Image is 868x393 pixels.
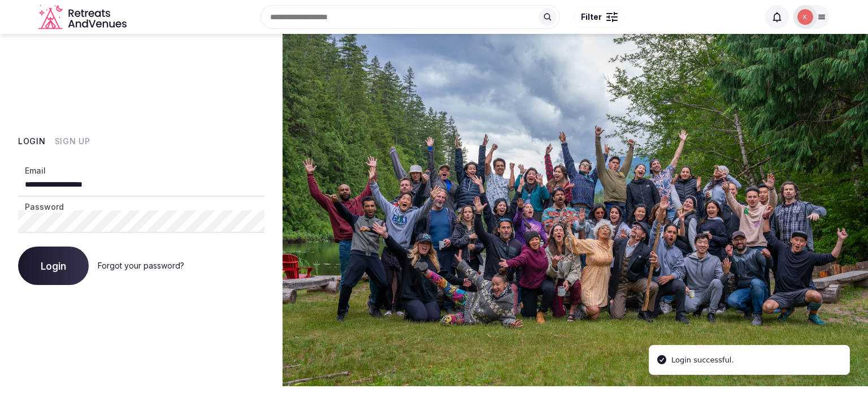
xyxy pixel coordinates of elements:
[41,260,66,271] span: Login
[283,34,868,386] img: My Account Background
[18,247,89,285] button: Login
[18,136,46,147] button: Login
[581,11,602,23] span: Filter
[671,355,734,366] div: Login successful.
[574,6,625,28] button: Filter
[55,136,90,147] button: Sign Up
[38,5,129,30] a: Visit the homepage
[38,5,129,30] svg: Retreats and Venues company logo
[98,261,184,270] a: Forgot your password?
[797,9,813,25] img: katebeston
